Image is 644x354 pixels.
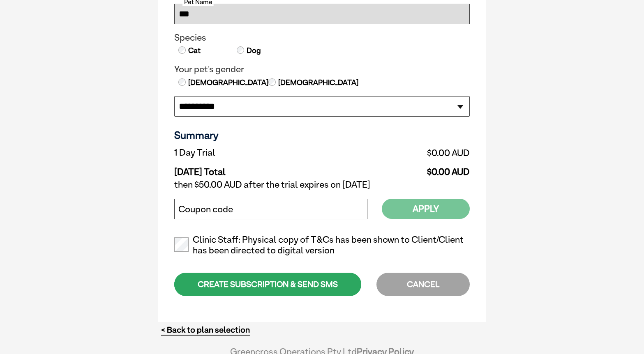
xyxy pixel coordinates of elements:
[376,273,470,296] div: CANCEL
[174,177,470,192] td: then $50.00 AUD after the trial expires on [DATE]
[174,273,361,296] div: CREATE SUBSCRIPTION & SEND SMS
[174,32,470,43] legend: Species
[335,160,470,177] td: $0.00 AUD
[382,199,470,219] button: Apply
[178,204,233,215] label: Coupon code
[174,160,335,177] td: [DATE] Total
[174,129,470,141] h3: Summary
[335,145,470,160] td: $0.00 AUD
[174,234,470,256] label: Clinic Staff: Physical copy of T&Cs has been shown to Client/Client has been directed to digital ...
[174,64,470,75] legend: Your pet's gender
[174,237,189,252] input: Clinic Staff: Physical copy of T&Cs has been shown to Client/Client has been directed to digital ...
[161,325,250,335] a: < Back to plan selection
[174,145,335,160] td: 1 Day Trial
